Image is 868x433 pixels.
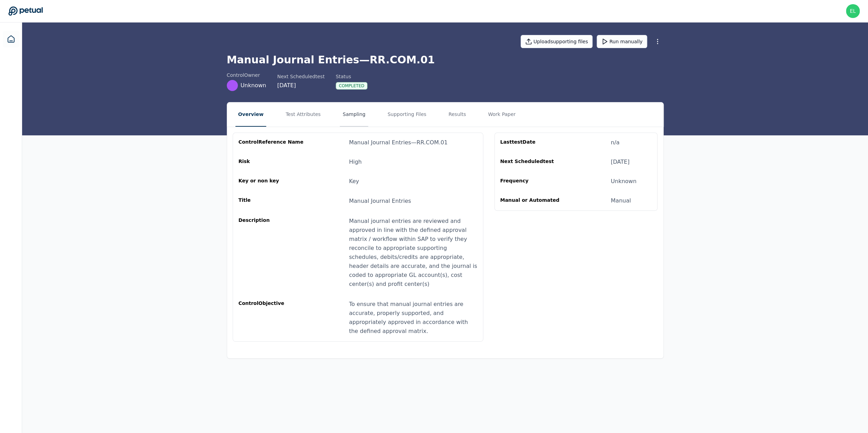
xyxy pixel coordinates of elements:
[340,102,368,127] button: Sampling
[336,82,367,90] div: Completed
[349,177,359,186] div: Key
[500,158,567,166] div: Next Scheduled test
[277,81,325,90] div: [DATE]
[8,6,43,16] a: Go to Dashboard
[611,158,629,166] div: [DATE]
[349,138,448,147] div: Manual Journal Entries — RR.COM.01
[239,197,305,206] div: Title
[446,102,469,127] button: Results
[239,217,305,289] div: Description
[235,102,267,127] button: Overview
[239,158,305,166] div: Risk
[227,102,663,127] nav: Tabs
[611,197,631,205] div: Manual
[485,102,519,127] button: Work Paper
[349,198,411,204] span: Manual Journal Entries
[3,31,19,47] a: Dashboard
[239,300,305,336] div: control Objective
[500,177,567,186] div: Frequency
[651,35,664,48] button: More Options
[597,35,647,48] button: Run manually
[277,73,325,80] div: Next Scheduled test
[336,73,367,80] div: Status
[500,197,567,205] div: Manual or Automated
[349,217,477,289] div: Manual journal entries are reviewed and approved in line with the defined approval matrix / workf...
[611,138,619,147] div: n/a
[239,138,305,147] div: control Reference Name
[227,54,664,66] h1: Manual Journal Entries — RR.COM.01
[846,4,860,18] img: eliot+arm@petual.ai
[239,177,305,186] div: Key or non key
[241,81,266,90] span: Unknown
[611,177,636,186] div: Unknown
[349,158,362,166] div: High
[349,300,477,336] div: To ensure that manual journal entries are accurate, properly supported, and appropriately approve...
[521,35,592,48] button: Uploadsupporting files
[227,72,266,79] div: control Owner
[385,102,429,127] button: Supporting Files
[500,138,567,147] div: Last test Date
[283,102,323,127] button: Test Attributes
